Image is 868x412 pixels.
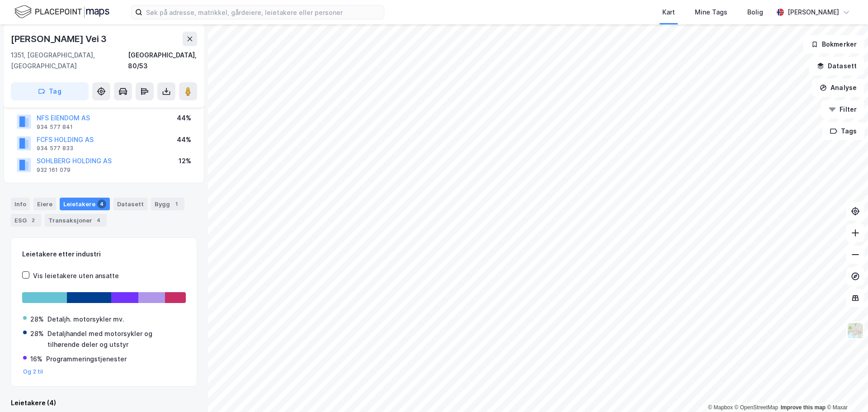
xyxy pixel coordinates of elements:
[809,57,864,75] button: Datasett
[695,7,727,18] div: Mine Tags
[172,199,181,208] div: 1
[128,50,197,71] div: [GEOGRAPHIC_DATA], 80/53
[735,404,778,411] a: OpenStreetMap
[22,249,186,260] div: Leietakere etter industri
[151,198,184,210] div: Bygg
[60,198,110,210] div: Leietakere
[823,369,868,412] iframe: Chat Widget
[46,354,127,365] div: Programmeringstjenester
[23,368,43,375] button: Og 2 til
[37,145,73,152] div: 934 577 833
[142,5,384,19] input: Søk på adresse, matrikkel, gårdeiere, leietakere eller personer
[113,198,147,210] div: Datasett
[11,198,30,210] div: Info
[37,123,73,131] div: 934 577 841
[47,328,185,350] div: Detaljhandel med motorsykler og tilhørende deler og utstyr
[847,322,864,339] img: Z
[94,216,103,225] div: 4
[803,35,864,53] button: Bokmerker
[708,404,733,411] a: Mapbox
[28,216,38,225] div: 2
[11,82,89,100] button: Tag
[30,314,44,325] div: 28%
[11,32,108,46] div: [PERSON_NAME] Vei 3
[97,199,106,208] div: 4
[781,404,826,411] a: Improve this map
[33,270,119,281] div: Vis leietakere uten ansatte
[822,122,864,140] button: Tags
[37,166,71,174] div: 932 161 079
[179,156,191,166] div: 12%
[177,134,191,145] div: 44%
[747,7,763,18] div: Bolig
[30,328,44,339] div: 28%
[45,214,107,227] div: Transaksjoner
[812,79,864,97] button: Analyse
[33,198,56,210] div: Eiere
[662,7,675,18] div: Kart
[11,50,128,71] div: 1351, [GEOGRAPHIC_DATA], [GEOGRAPHIC_DATA]
[11,214,41,227] div: ESG
[14,4,109,20] img: logo.f888ab2527a4732fd821a326f86c7f29.svg
[821,100,864,118] button: Filter
[177,113,191,123] div: 44%
[11,398,197,408] div: Leietakere (4)
[47,314,124,325] div: Detaljh. motorsykler mv.
[788,7,839,18] div: [PERSON_NAME]
[30,354,42,365] div: 16%
[823,369,868,412] div: Kontrollprogram for chat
